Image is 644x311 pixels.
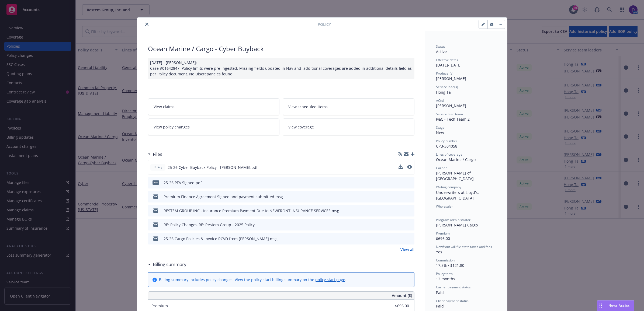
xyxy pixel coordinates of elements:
span: Newfront will file state taxes and fees [436,244,492,249]
span: Premium [436,231,450,236]
button: download file [399,165,403,170]
span: 25-26 Cyber Buyback Policy - [PERSON_NAME].pdf [168,165,258,170]
span: Wholesaler [436,204,453,209]
span: Policy number [436,139,457,143]
button: preview file [407,194,412,200]
span: Writing company [436,185,461,189]
button: preview file [407,165,412,170]
a: View scheduled items [283,98,414,115]
span: Service lead(s) [436,85,458,89]
span: Program administrator [436,218,470,222]
div: RE: Policy Changes-RE: Restem Group - 2025 Policy [164,222,255,228]
span: CPB-304058 [436,144,457,149]
h3: Billing summary [153,261,186,268]
button: download file [399,208,403,214]
span: AC(s) [436,98,444,103]
h3: Files [153,151,162,158]
span: View scheduled items [288,104,328,110]
span: View claims [154,104,175,110]
span: Policy [153,165,163,170]
button: download file [399,194,403,200]
span: Ocean Marine / Cargo [436,157,476,162]
span: [PERSON_NAME] Cargo [436,222,478,228]
span: Commission [436,258,455,263]
button: download file [399,222,403,228]
button: preview file [407,165,412,169]
span: - [436,209,437,214]
span: Carrier payment status [436,285,471,289]
a: policy start page [315,277,345,282]
span: Policy [318,22,331,27]
span: View coverage [288,124,314,130]
span: Premium [151,303,168,308]
button: download file [399,180,403,186]
div: Premium Finance Agreement Signed and payment submitted.msg [164,194,283,200]
span: [PERSON_NAME] [436,103,466,108]
span: Stage [436,125,445,130]
span: Yes [436,249,442,254]
span: 12 months [436,276,455,281]
span: Service lead team [436,112,463,116]
div: [DATE] - [PERSON_NAME]: Case #01642847: Policy limits were pre-ingested. Missing fields updated i... [148,58,414,79]
span: [PERSON_NAME] [436,76,466,81]
div: 25-26 Cargo Policies & Invoice RCVD from [PERSON_NAME].msg [164,236,278,242]
span: Paid [436,303,444,309]
button: download file [399,236,403,242]
a: View coverage [283,118,414,135]
span: P&C - Tech Team 2 [436,117,470,122]
div: Billing summary [148,261,186,268]
button: preview file [407,236,412,242]
button: preview file [407,222,412,228]
a: View claims [148,98,280,115]
span: 17.5% / $121.80 [436,263,464,268]
div: Files [148,151,162,158]
span: Client payment status [436,299,469,303]
a: View all [400,247,414,252]
span: Policy term [436,271,453,276]
button: download file [399,165,403,169]
span: [PERSON_NAME] of [GEOGRAPHIC_DATA] [436,170,474,181]
span: Amount ($) [392,293,412,298]
span: Carrier [436,166,447,170]
span: View policy changes [154,124,190,130]
span: $696.00 [436,236,450,241]
span: Nova Assist [608,303,630,308]
div: Ocean Marine / Cargo - Cyber Buyback [148,44,414,53]
span: Active [436,49,447,54]
span: New [436,130,444,135]
span: Effective dates [436,58,458,62]
span: pdf [153,180,159,184]
span: Hong Ta [436,90,451,95]
button: Nova Assist [597,300,634,311]
div: RESTEM GROUP INC - Insurance Premium Payment Due to NEWFRONT INSURANCE SERVICES.msg [164,208,339,214]
div: 25-26 PFA Signed.pdf [164,180,202,186]
a: View policy changes [148,118,280,135]
span: Paid [436,290,444,295]
div: [DATE] - [DATE] [436,58,496,68]
button: preview file [407,208,412,214]
span: Status [436,44,445,49]
input: 0.00 [377,302,412,310]
span: Producer(s) [436,71,453,76]
div: Drag to move [597,300,604,311]
span: Underwriters at Lloyd's, [GEOGRAPHIC_DATA] [436,190,480,201]
button: preview file [407,180,412,186]
span: Lines of coverage [436,152,462,157]
div: Billing summary includes policy changes. View the policy start billing summary on the . [159,277,346,282]
button: close [144,21,150,27]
